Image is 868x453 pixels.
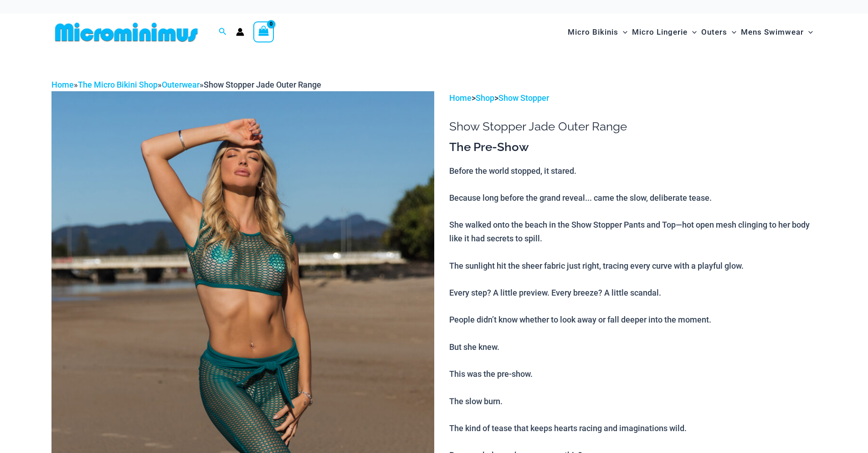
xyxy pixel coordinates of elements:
[699,18,739,46] a: OutersMenu ToggleMenu Toggle
[51,80,321,89] span: » » »
[449,120,817,134] h1: Show Stopper Jade Outer Range
[618,21,627,44] span: Menu Toggle
[741,21,804,44] span: Mens Swimwear
[162,80,200,89] a: Outerwear
[476,93,494,103] a: Shop
[449,91,817,105] p: > >
[564,17,817,47] nav: Site Navigation
[51,22,201,42] img: MM SHOP LOGO FLAT
[727,21,736,44] span: Menu Toggle
[449,140,817,155] h3: The Pre-Show
[219,26,227,38] a: Search icon link
[804,21,813,44] span: Menu Toggle
[632,21,688,44] span: Micro Lingerie
[568,21,618,44] span: Micro Bikinis
[739,18,815,46] a: Mens SwimwearMenu ToggleMenu Toggle
[253,21,274,42] a: View Shopping Cart, empty
[498,93,549,103] a: Show Stopper
[204,80,321,89] span: Show Stopper Jade Outer Range
[236,28,244,36] a: Account icon link
[565,18,630,46] a: Micro BikinisMenu ToggleMenu Toggle
[701,21,727,44] span: Outers
[449,93,472,103] a: Home
[688,21,697,44] span: Menu Toggle
[630,18,699,46] a: Micro LingerieMenu ToggleMenu Toggle
[51,80,74,89] a: Home
[78,80,158,89] a: The Micro Bikini Shop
